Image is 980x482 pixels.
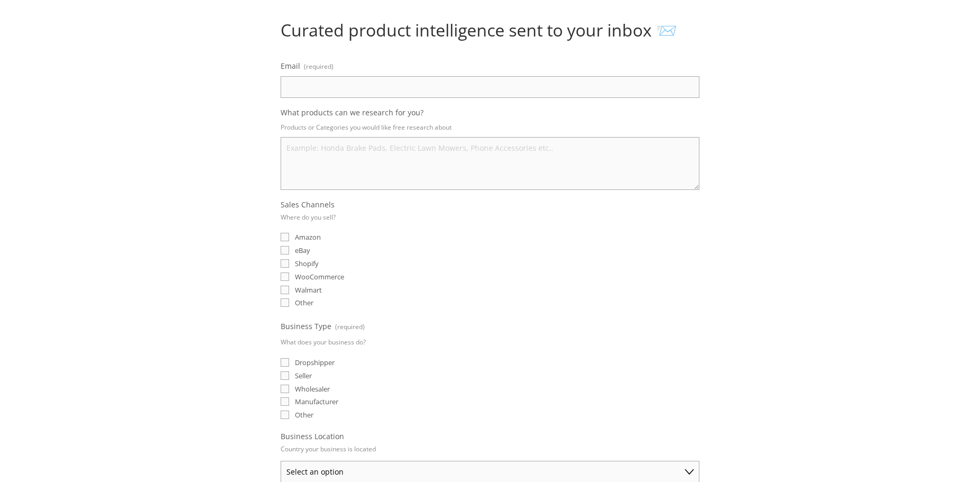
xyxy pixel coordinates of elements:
span: Other [295,298,313,307]
span: Manufacturer [295,397,338,406]
span: Seller [295,371,312,380]
span: Shopify [295,259,319,268]
span: Business Type [281,321,331,331]
input: Dropshipper [281,358,289,367]
input: eBay [281,246,289,254]
h1: Curated product intelligence sent to your inbox 📨 [281,20,699,40]
span: Amazon [295,232,321,242]
input: Walmart [281,286,289,294]
p: Products or Categories you would like free research about [281,120,699,135]
span: eBay [295,245,310,255]
input: Other [281,411,289,419]
span: Sales Channels [281,199,335,210]
p: What does your business do? [281,334,366,350]
span: (required) [335,319,365,334]
span: Business Location [281,431,344,441]
input: Wholesaler [281,385,289,393]
p: Where do you sell? [281,210,336,225]
span: What products can we research for you? [281,107,424,117]
input: Shopify [281,259,289,268]
span: Other [295,410,313,420]
input: Manufacturer [281,397,289,406]
input: WooCommerce [281,272,289,281]
span: Email [281,61,300,71]
input: Seller [281,371,289,380]
input: Other [281,298,289,307]
p: Country your business is located [281,441,376,457]
span: Wholesaler [295,384,330,394]
span: (required) [304,59,334,74]
span: Dropshipper [295,358,335,367]
span: WooCommerce [295,272,344,281]
input: Amazon [281,233,289,241]
span: Walmart [295,285,322,295]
